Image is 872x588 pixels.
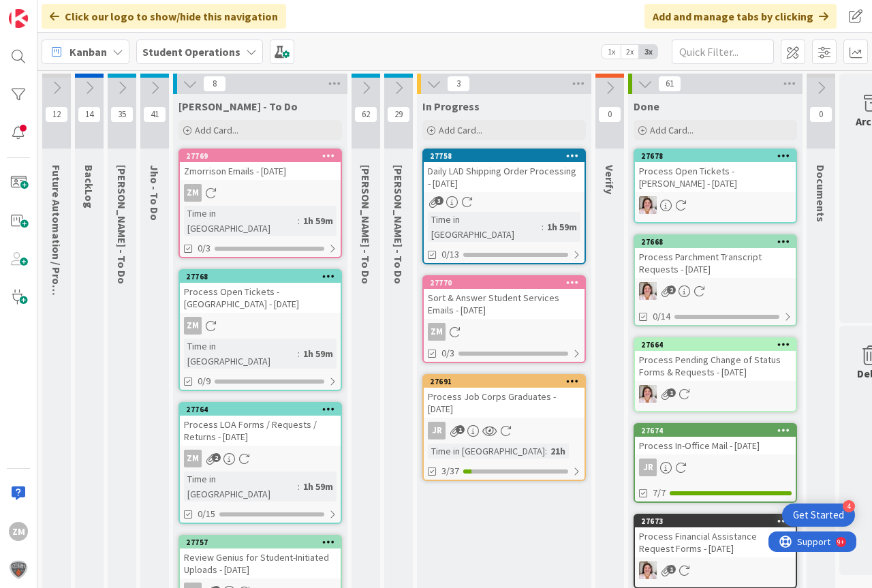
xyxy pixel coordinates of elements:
span: 3 [435,196,443,205]
div: ZM [184,450,202,467]
div: 27678 [641,151,796,161]
div: Add and manage tabs by clicking [644,4,837,29]
div: Process Financial Assistance Request Forms - [DATE] [635,527,796,557]
div: ZM [180,184,341,202]
div: 27674 [641,426,796,435]
div: 27758Daily LAD Shipping Order Processing - [DATE] [424,150,585,192]
span: 0/3 [198,241,211,256]
div: 27691 [424,375,585,388]
a: 27668Process Parchment Transcript Requests - [DATE]EW0/14 [634,234,797,326]
span: Documents [814,165,828,222]
div: Process Parchment Transcript Requests - [DATE] [635,248,796,278]
div: 27673 [641,516,796,526]
div: 27758 [430,151,585,161]
span: 2x [621,45,639,59]
div: JR [428,422,446,439]
div: 27668Process Parchment Transcript Requests - [DATE] [635,236,796,278]
span: Add Card... [650,124,694,136]
div: 27664Process Pending Change of Status Forms & Requests - [DATE] [635,339,796,381]
span: 7/7 [653,486,666,500]
div: 27757 [186,538,341,547]
div: 27673 [635,515,796,527]
div: 27668 [641,237,796,247]
div: Time in [GEOGRAPHIC_DATA] [428,212,542,242]
div: JR [639,459,657,476]
b: Student Operations [142,45,240,59]
img: EW [639,561,657,579]
span: 2 [212,453,221,462]
span: 0/14 [653,309,670,324]
span: : [298,479,300,494]
div: Open Get Started checklist, remaining modules: 4 [782,504,855,527]
img: Visit kanbanzone.com [9,9,28,28]
div: ZM [424,323,585,341]
div: Zmorrison Emails - [DATE] [180,162,341,180]
div: Time in [GEOGRAPHIC_DATA] [184,339,298,369]
div: 27769 [186,151,341,161]
div: 27664 [635,339,796,351]
div: Time in [GEOGRAPHIC_DATA] [184,471,298,501]
div: Time in [GEOGRAPHIC_DATA] [428,444,545,459]
div: Process Open Tickets - [GEOGRAPHIC_DATA] - [DATE] [180,283,341,313]
div: 27764 [186,405,341,414]
div: ZM [184,184,202,202]
span: : [298,213,300,228]
div: Click our logo to show/hide this navigation [42,4,286,29]
span: : [542,219,544,234]
div: 27768 [180,270,341,283]
div: 27757Review Genius for Student-Initiated Uploads - [DATE] [180,536,341,578]
div: 27674 [635,424,796,437]
div: 1h 59m [544,219,580,234]
span: 35 [110,106,134,123]
span: 62 [354,106,377,123]
span: Kanban [69,44,107,60]
div: 27664 [641,340,796,350]
img: EW [639,385,657,403]
div: Daily LAD Shipping Order Processing - [DATE] [424,162,585,192]
div: 27768Process Open Tickets - [GEOGRAPHIC_DATA] - [DATE] [180,270,341,313]
span: Verify [603,165,617,194]
div: 27769Zmorrison Emails - [DATE] [180,150,341,180]
div: 9+ [69,5,76,16]
div: 27770Sort & Answer Student Services Emails - [DATE] [424,277,585,319]
span: 3/37 [441,464,459,478]
div: Review Genius for Student-Initiated Uploads - [DATE] [180,548,341,578]
span: Jho - To Do [148,165,161,221]
div: Process Open Tickets - [PERSON_NAME] - [DATE] [635,162,796,192]
span: Emilie - To Do [115,165,129,284]
a: 27664Process Pending Change of Status Forms & Requests - [DATE]EW [634,337,797,412]
span: 41 [143,106,166,123]
div: 27691Process Job Corps Graduates - [DATE] [424,375,585,418]
div: 21h [547,444,569,459]
div: JR [424,422,585,439]
div: 4 [843,500,855,512]
div: Get Started [793,508,844,522]
div: 27764 [180,403,341,416]
div: 27768 [186,272,341,281]
div: 27678 [635,150,796,162]
img: avatar [9,560,28,579]
div: 1h 59m [300,479,337,494]
div: Process LOA Forms / Requests / Returns - [DATE] [180,416,341,446]
a: 27770Sort & Answer Student Services Emails - [DATE]ZM0/3 [422,275,586,363]
span: 2 [667,285,676,294]
img: EW [639,282,657,300]
span: 29 [387,106,410,123]
span: : [545,444,547,459]
div: Time in [GEOGRAPHIC_DATA] [184,206,298,236]
span: 1 [456,425,465,434]
span: Add Card... [439,124,482,136]
span: 14 [78,106,101,123]
div: EW [635,385,796,403]
span: Amanda - To Do [392,165,405,284]
div: EW [635,282,796,300]
div: 27691 [430,377,585,386]
a: 27758Daily LAD Shipping Order Processing - [DATE]Time in [GEOGRAPHIC_DATA]:1h 59m0/13 [422,149,586,264]
div: ZM [180,317,341,335]
img: EW [639,196,657,214]
a: 27769Zmorrison Emails - [DATE]ZMTime in [GEOGRAPHIC_DATA]:1h 59m0/3 [178,149,342,258]
span: 0/3 [441,346,454,360]
span: 1x [602,45,621,59]
div: Process Job Corps Graduates - [DATE] [424,388,585,418]
a: 27764Process LOA Forms / Requests / Returns - [DATE]ZMTime in [GEOGRAPHIC_DATA]:1h 59m0/15 [178,402,342,524]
